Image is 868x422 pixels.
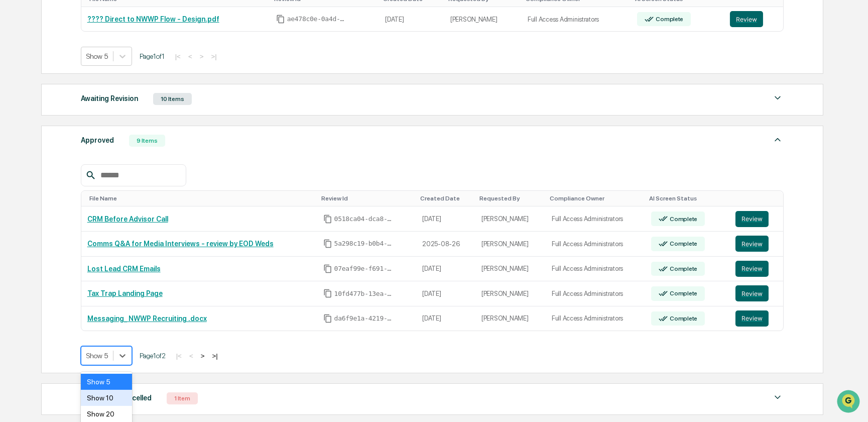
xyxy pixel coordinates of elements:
td: Full Access Administrators [546,257,645,282]
div: Awaiting Revision [81,92,138,105]
div: Toggle SortBy [321,195,413,202]
button: >| [209,352,221,360]
button: Start new chat [171,80,183,92]
td: [DATE] [416,306,475,331]
img: 1746055101610-c473b297-6a78-478c-a979-82029cc54cd1 [10,77,28,95]
img: Jack Rasmussen [10,154,26,170]
button: |< [172,52,184,61]
p: How can we help? [10,21,183,37]
td: 2025-08-26 [416,232,475,257]
div: Show 5 [81,374,132,390]
a: Messaging_ NWWP Recruiting .docx [87,314,207,323]
span: Data Lookup [20,225,63,235]
div: Start new chat [45,77,165,87]
span: 10fd477b-13ea-4d04-aa09-a1c76cc4f82c [334,290,395,298]
td: Full Access Administrators [522,7,631,32]
td: Full Access Administrators [546,232,645,257]
a: Lost Lead CRM Emails [87,265,161,273]
button: > [197,52,207,61]
a: Review [735,236,777,252]
span: Pylon [100,249,121,257]
span: Preclearance [20,205,65,216]
td: [DATE] [379,7,444,32]
div: Toggle SortBy [550,195,641,202]
span: [DATE] [89,137,109,145]
a: 🖐️Preclearance [6,201,69,220]
div: 🖐️ [10,206,18,215]
div: 🗄️ [73,206,81,215]
img: caret [772,92,784,104]
button: >| [208,52,220,61]
div: Toggle SortBy [649,195,725,202]
button: Review [735,261,769,277]
td: [DATE] [416,257,475,282]
button: < [186,352,196,360]
img: caret [772,134,784,146]
img: Jack Rasmussen [10,127,26,143]
div: Past conversations [10,112,67,120]
span: Copy Id [323,289,332,298]
a: ???? Direct to NWWP Flow - Design.pdf [87,15,219,23]
span: Page 1 of 1 [140,52,165,60]
span: 5a298c19-b0b4-4f14-a898-0c075d43b09e [334,240,395,248]
div: Complete [668,216,697,223]
a: CRM Before Advisor Call [87,215,168,223]
button: |< [173,352,185,360]
span: Copy Id [323,264,332,273]
a: 🔎Data Lookup [6,221,67,239]
div: We're available if you need us! [45,87,138,95]
span: da6f9e1a-4219-4e4e-b65c-239f9f1a8151 [334,314,395,323]
td: [DATE] [416,281,475,306]
span: [DATE] [89,164,109,172]
div: Toggle SortBy [89,195,313,202]
button: Review [735,285,769,301]
span: [PERSON_NAME] [31,164,81,172]
button: < [185,52,195,61]
button: Review [735,211,769,227]
td: Full Access Administrators [546,206,645,232]
td: [PERSON_NAME] [444,7,522,32]
div: Complete [668,315,697,322]
div: Toggle SortBy [479,195,542,202]
span: Copy Id [323,239,332,248]
div: Complete [654,16,683,23]
div: 1 Item [167,392,198,404]
td: [PERSON_NAME] [475,206,546,232]
button: See all [156,110,183,122]
span: 07eaf99e-f691-4635-bec0-b07538373424 [334,265,395,273]
img: 1746055101610-c473b297-6a78-478c-a979-82029cc54cd1 [20,137,28,145]
span: Page 1 of 2 [140,352,166,360]
img: 1746055101610-c473b297-6a78-478c-a979-82029cc54cd1 [20,164,28,172]
div: 🔎 [10,226,18,234]
a: 🗄️Attestations [69,201,129,220]
div: 10 Items [153,93,192,105]
a: Review [735,285,777,301]
button: Review [735,236,769,252]
div: Approved [81,134,114,147]
div: Toggle SortBy [420,195,471,202]
button: > [198,352,208,360]
img: 8933085812038_c878075ebb4cc5468115_72.jpg [21,77,39,95]
a: Review [735,310,777,327]
div: 9 Items [129,135,165,147]
span: Copy Id [323,215,332,224]
span: 0518ca04-dca8-4ae0-a767-ef58864fa02b [334,215,395,223]
div: Complete [668,265,697,272]
a: Comms Q&A for Media Interviews - review by EOD Weds [87,240,274,248]
button: Review [730,11,763,27]
span: ae478c0e-0a4d-4479-b16b-62d7dbbc97dc [287,15,347,23]
div: Show 20 [81,406,132,422]
div: Show 10 [81,390,132,406]
td: [PERSON_NAME] [475,232,546,257]
td: Full Access Administrators [546,281,645,306]
div: Complete [668,290,697,297]
span: • [83,137,87,145]
td: [PERSON_NAME] [475,306,546,331]
span: [PERSON_NAME] [31,137,81,145]
span: • [83,164,87,172]
a: Review [730,11,777,27]
td: [DATE] [416,206,475,232]
td: [PERSON_NAME] [475,257,546,282]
